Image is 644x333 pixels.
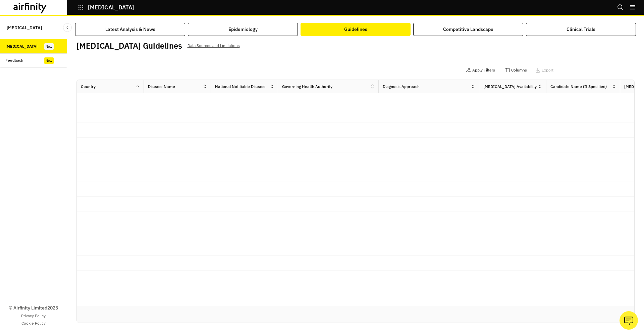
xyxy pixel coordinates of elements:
[78,2,134,13] button: [MEDICAL_DATA]
[383,84,420,90] div: Diagnosis Approach
[215,84,266,90] div: National Notifiable Disease
[617,2,624,13] button: Search
[76,41,182,51] h2: [MEDICAL_DATA] Guidelines
[620,311,638,330] button: Ask our analysts
[7,21,42,34] p: [MEDICAL_DATA]
[5,57,23,63] div: Feedback
[542,68,553,73] p: Export
[9,304,58,312] p: © Airfinity Limited 2025
[5,43,38,49] div: [MEDICAL_DATA]
[148,84,175,90] div: Disease Name
[535,65,553,76] button: Export
[44,57,54,64] div: New
[282,84,332,90] div: Governing Health Authority
[504,65,527,76] button: Columns
[21,320,46,326] a: Cookie Policy
[483,84,537,90] div: [MEDICAL_DATA] Availability
[187,42,240,49] p: Data Sources and Limitations
[443,26,493,33] div: Competitive Landscape
[63,23,72,32] button: Close Sidebar
[105,26,155,33] div: Latest Analysis & News
[81,84,96,90] div: Country
[550,84,607,90] div: Candidate Name (if Specified)
[466,65,495,76] button: Apply Filters
[88,4,134,10] p: [MEDICAL_DATA]
[567,26,595,33] div: Clinical Trials
[228,26,258,33] div: Epidemiology
[21,313,46,319] a: Privacy Policy
[344,26,367,33] div: Guidelines
[44,43,54,50] div: New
